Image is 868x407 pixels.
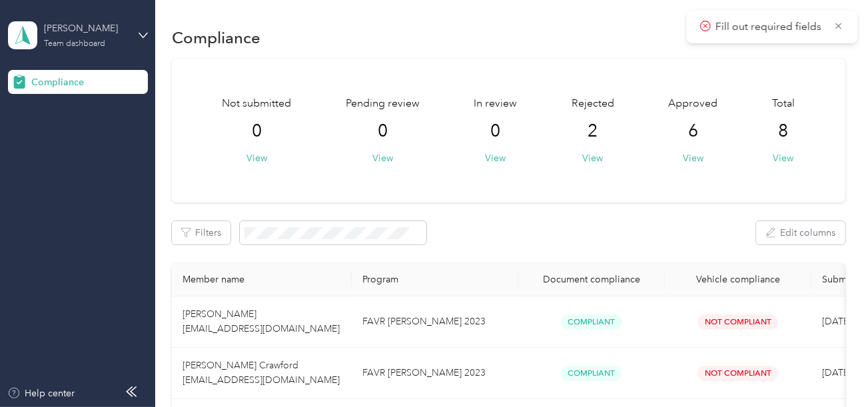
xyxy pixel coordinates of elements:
[772,96,795,112] span: Total
[183,360,340,386] span: [PERSON_NAME] Crawford [EMAIL_ADDRESS][DOMAIN_NAME]
[582,151,603,165] button: View
[352,296,518,348] td: FAVR EE Ward 2023
[561,314,622,330] span: Compliant
[222,96,291,112] span: Not submitted
[697,314,778,330] span: Not Compliant
[773,151,793,165] button: View
[346,96,420,112] span: Pending review
[529,274,654,285] div: Document compliance
[793,332,868,407] iframe: Everlance-gr Chat Button Frame
[588,121,598,142] span: 2
[756,221,845,244] button: Edit columns
[183,308,340,334] span: [PERSON_NAME] [EMAIL_ADDRESS][DOMAIN_NAME]
[378,121,388,142] span: 0
[44,40,105,48] div: Team dashboard
[474,96,517,112] span: In review
[668,96,717,112] span: Approved
[485,151,506,165] button: View
[352,263,518,296] th: Program
[172,221,230,244] button: Filters
[246,151,267,165] button: View
[172,31,260,45] h1: Compliance
[372,151,393,165] button: View
[778,121,788,142] span: 8
[252,121,262,142] span: 0
[572,96,614,112] span: Rejected
[352,348,518,399] td: FAVR EE Ward 2023
[172,263,352,296] th: Member name
[688,121,698,142] span: 6
[561,366,622,381] span: Compliant
[683,151,703,165] button: View
[697,366,778,381] span: Not Compliant
[490,121,500,142] span: 0
[715,19,825,35] p: Fill out required fields
[31,75,84,89] span: Compliance
[7,386,75,400] button: Help center
[675,274,801,285] div: Vehicle compliance
[44,21,127,35] div: [PERSON_NAME]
